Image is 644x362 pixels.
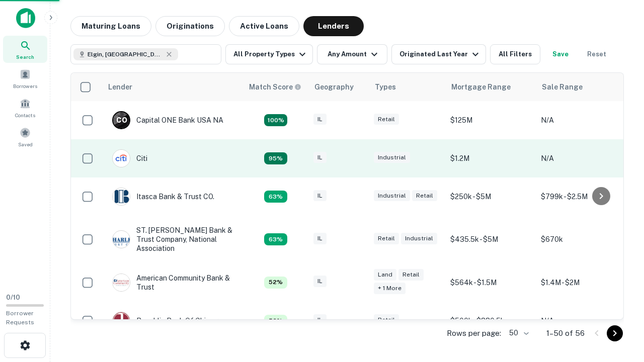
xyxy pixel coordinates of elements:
[113,312,130,329] img: picture
[15,111,35,119] span: Contacts
[113,188,130,205] img: picture
[112,188,214,206] div: Itasca Bank & Trust CO.
[155,16,225,36] button: Originations
[16,53,34,61] span: Search
[375,81,396,93] div: Types
[264,315,287,327] div: Capitalize uses an advanced AI algorithm to match your search with the best lender. The match sco...
[112,226,233,253] div: ST. [PERSON_NAME] Bank & Trust Company, National Association
[313,233,327,244] div: IL
[13,82,37,90] span: Borrowers
[374,314,399,326] div: Retail
[102,73,243,101] th: Lender
[374,269,396,281] div: Land
[445,73,536,101] th: Mortgage Range
[113,150,130,167] img: picture
[374,190,410,202] div: Industrial
[445,263,536,302] td: $564k - $1.5M
[536,216,626,263] td: $670k
[594,282,644,330] iframe: Chat Widget
[3,123,47,150] a: Saved
[398,269,424,281] div: Retail
[536,73,626,101] th: Sale Range
[445,216,536,263] td: $435.5k - $5M
[374,152,410,163] div: Industrial
[88,50,163,59] span: Elgin, [GEOGRAPHIC_DATA], [GEOGRAPHIC_DATA]
[536,139,626,177] td: N/A
[249,81,299,93] h6: Match Score
[108,81,132,93] div: Lender
[3,65,47,92] a: Borrowers
[113,231,130,248] img: picture
[229,16,299,36] button: Active Loans
[391,44,486,64] button: Originated Last Year
[313,152,327,163] div: IL
[112,149,147,167] div: Citi
[264,233,287,245] div: Capitalize uses an advanced AI algorithm to match your search with the best lender. The match sco...
[445,101,536,139] td: $125M
[314,81,354,93] div: Geography
[113,274,130,291] img: picture
[445,302,536,340] td: $500k - $880.5k
[112,111,223,129] div: Capital ONE Bank USA NA
[3,94,47,121] a: Contacts
[412,190,437,202] div: Retail
[313,190,327,202] div: IL
[264,152,287,164] div: Capitalize uses an advanced AI algorithm to match your search with the best lender. The match sco...
[451,81,511,93] div: Mortgage Range
[401,233,437,244] div: Industrial
[445,177,536,216] td: $250k - $5M
[6,310,34,326] span: Borrower Requests
[3,36,47,63] a: Search
[505,326,530,340] div: 50
[374,283,406,294] div: + 1 more
[264,114,287,126] div: Capitalize uses an advanced AI algorithm to match your search with the best lender. The match sco...
[308,73,369,101] th: Geography
[313,314,327,326] div: IL
[536,302,626,340] td: N/A
[264,191,287,203] div: Capitalize uses an advanced AI algorithm to match your search with the best lender. The match sco...
[116,115,127,126] p: C O
[264,277,287,289] div: Capitalize uses an advanced AI algorithm to match your search with the best lender. The match sco...
[313,276,327,287] div: IL
[317,44,387,64] button: Any Amount
[313,114,327,125] div: IL
[112,312,222,330] div: Republic Bank Of Chicago
[536,263,626,302] td: $1.4M - $2M
[374,233,399,244] div: Retail
[544,44,577,64] button: Save your search to get updates of matches that match your search criteria.
[374,114,399,125] div: Retail
[542,81,583,93] div: Sale Range
[445,139,536,177] td: $1.2M
[16,8,35,28] img: capitalize-icon.png
[607,325,623,341] button: Go to next page
[243,73,308,101] th: Capitalize uses an advanced AI algorithm to match your search with the best lender. The match sco...
[546,327,585,339] p: 1–50 of 56
[447,327,501,339] p: Rows per page:
[70,16,151,36] button: Maturing Loans
[369,73,445,101] th: Types
[6,294,20,301] span: 0 / 10
[490,44,540,64] button: All Filters
[225,44,313,64] button: All Property Types
[581,44,613,64] button: Reset
[303,16,364,36] button: Lenders
[18,140,33,148] span: Saved
[536,177,626,216] td: $799k - $2.5M
[249,81,301,93] div: Capitalize uses an advanced AI algorithm to match your search with the best lender. The match sco...
[536,101,626,139] td: N/A
[112,274,233,292] div: American Community Bank & Trust
[399,48,481,60] div: Originated Last Year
